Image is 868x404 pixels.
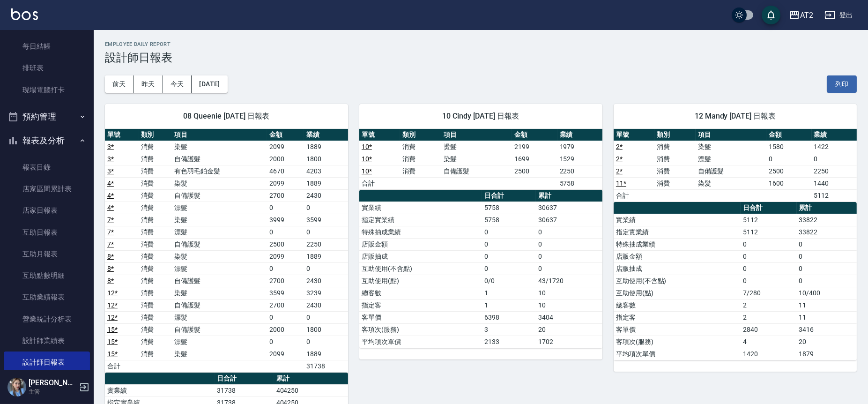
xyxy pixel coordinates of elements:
td: 2099 [267,141,304,153]
td: 消費 [400,141,441,153]
td: 漂髮 [172,336,267,348]
td: 漂髮 [172,202,267,214]
td: 0 [536,250,602,262]
td: 自備護髮 [172,153,267,165]
td: 染髮 [172,287,267,299]
td: 自備護髮 [696,165,767,177]
td: 0 [482,262,536,275]
td: 染髮 [696,141,767,153]
td: 2700 [267,189,304,202]
td: 1889 [304,250,348,262]
button: 預約管理 [4,105,90,129]
td: 0 [741,238,797,250]
td: 消費 [139,262,172,275]
td: 3404 [536,311,602,323]
td: 染髮 [172,348,267,360]
td: 2500 [267,238,304,250]
table: a dense table [359,190,602,348]
button: 登出 [821,7,857,24]
td: 2133 [482,336,536,348]
td: 平均項次單價 [614,348,741,360]
td: 0 [797,262,857,275]
td: 染髮 [172,141,267,153]
td: 消費 [139,226,172,238]
td: 2430 [304,299,348,311]
td: 漂髮 [172,311,267,323]
img: Person [7,378,26,397]
td: 指定實業績 [614,226,741,238]
td: 漂髮 [696,153,767,165]
div: AT2 [800,9,813,21]
td: 0 [536,238,602,250]
td: 染髮 [441,153,512,165]
td: 0 [766,153,811,165]
td: 1889 [304,177,348,189]
td: 消費 [139,214,172,226]
td: 31738 [304,360,348,372]
td: 2840 [741,323,797,336]
button: 報表及分析 [4,128,90,153]
td: 2199 [512,141,557,153]
td: 0 [304,202,348,214]
a: 設計師日報表 [4,352,90,373]
td: 31738 [215,384,274,397]
table: a dense table [614,202,857,360]
table: a dense table [614,129,857,202]
td: 1 [482,299,536,311]
th: 類別 [400,129,441,141]
th: 累計 [797,202,857,214]
td: 0 [304,226,348,238]
td: 20 [536,323,602,336]
th: 項目 [696,129,767,141]
td: 10 [536,287,602,299]
td: 0 [482,226,536,238]
td: 消費 [139,275,172,287]
td: 店販抽成 [359,250,482,262]
td: 11 [797,299,857,311]
td: 自備護髮 [172,189,267,202]
td: 消費 [139,202,172,214]
button: save [762,6,780,24]
td: 3239 [304,287,348,299]
td: 消費 [139,189,172,202]
td: 7/280 [741,287,797,299]
td: 1979 [557,141,602,153]
td: 2099 [267,348,304,360]
th: 金額 [766,129,811,141]
td: 漂髮 [172,262,267,275]
td: 1800 [304,153,348,165]
th: 類別 [139,129,172,141]
th: 日合計 [741,202,797,214]
td: 消費 [139,250,172,262]
td: 消費 [400,153,441,165]
td: 1440 [812,177,857,189]
td: 消費 [654,165,695,177]
td: 消費 [654,177,695,189]
td: 指定實業績 [359,214,482,226]
td: 1879 [797,348,857,360]
a: 互助日報表 [4,222,90,243]
td: 實業績 [359,202,482,214]
td: 0 [797,275,857,287]
td: 店販抽成 [614,262,741,275]
td: 1600 [766,177,811,189]
td: 11 [797,311,857,323]
td: 染髮 [696,177,767,189]
td: 5112 [741,214,797,226]
a: 店家日報表 [4,200,90,221]
img: Logo [11,8,38,20]
td: 0 [304,262,348,275]
td: 2430 [304,275,348,287]
td: 0 [797,250,857,262]
td: 30637 [536,202,602,214]
td: 染髮 [172,214,267,226]
button: 今天 [163,75,192,93]
td: 合計 [359,177,400,189]
td: 0 [812,153,857,165]
td: 404250 [274,384,348,397]
th: 單號 [359,129,400,141]
td: 5758 [482,214,536,226]
span: 12 Mandy [DATE] 日報表 [625,112,846,121]
td: 0 [267,226,304,238]
td: 消費 [139,311,172,323]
